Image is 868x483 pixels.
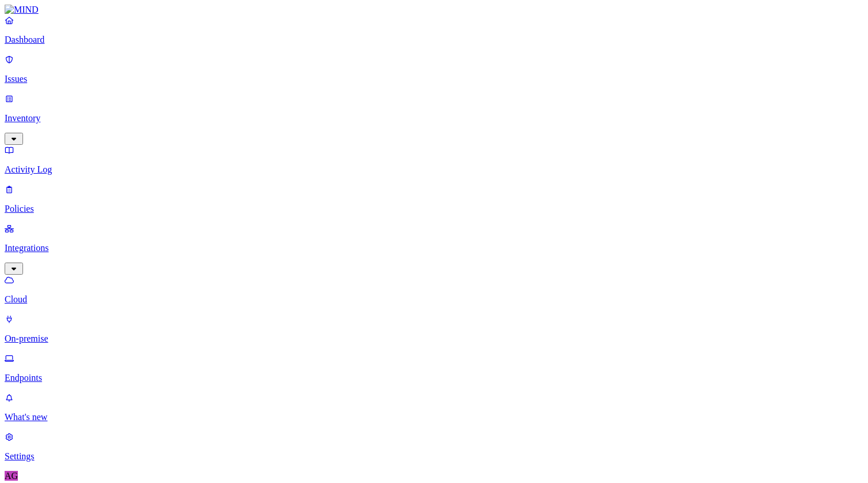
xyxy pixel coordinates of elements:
a: What's new [5,392,863,422]
p: Settings [5,451,863,462]
a: Settings [5,432,863,462]
p: Inventory [5,113,863,123]
p: Policies [5,204,863,214]
p: On-premise [5,334,863,344]
a: MIND [5,5,863,15]
p: What's new [5,412,863,422]
a: Cloud [5,275,863,305]
p: Dashboard [5,35,863,45]
img: MIND [5,5,39,15]
p: Issues [5,74,863,84]
a: Endpoints [5,353,863,383]
p: Integrations [5,243,863,253]
a: Inventory [5,93,863,143]
span: AG [5,471,18,481]
a: Activity Log [5,145,863,175]
a: On-premise [5,314,863,344]
a: Issues [5,54,863,84]
p: Endpoints [5,373,863,383]
p: Cloud [5,294,863,305]
a: Policies [5,184,863,214]
a: Integrations [5,223,863,273]
p: Activity Log [5,164,863,175]
a: Dashboard [5,15,863,45]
